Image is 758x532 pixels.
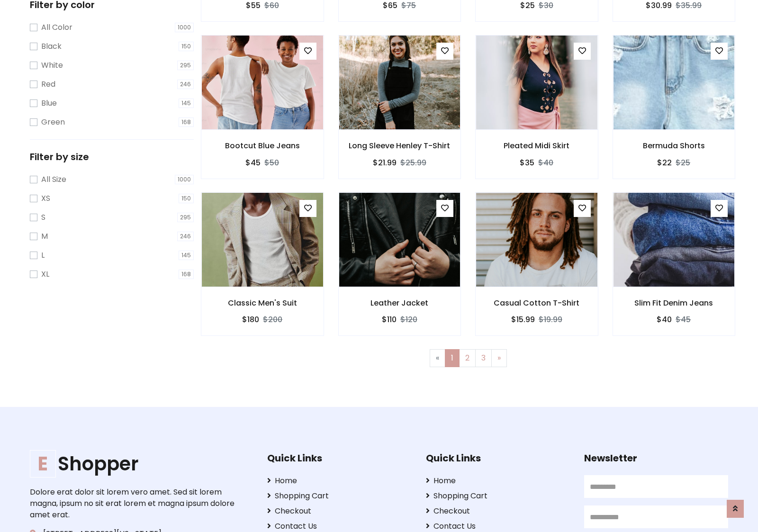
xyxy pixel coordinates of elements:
a: Checkout [426,505,570,517]
span: 1000 [175,175,194,184]
label: XL [41,269,49,280]
span: » [497,352,501,363]
h6: Casual Cotton T-Shirt [476,298,598,307]
a: Home [426,475,570,487]
span: 246 [177,80,194,89]
h6: $40 [657,315,672,324]
h5: Filter by size [30,151,194,162]
span: 150 [179,194,194,203]
h1: Shopper [30,452,237,475]
label: White [41,60,63,71]
a: 2 [459,349,476,367]
nav: Page navigation [208,349,728,367]
a: Home [267,475,411,487]
h6: $35 [520,158,534,167]
label: S [41,212,45,223]
h6: $21.99 [373,158,397,167]
h6: $55 [246,1,261,10]
del: $50 [264,157,279,168]
del: $25 [676,157,690,168]
span: 295 [177,61,194,70]
h6: Bermuda Shorts [613,141,735,150]
h5: Newsletter [584,452,728,464]
span: 168 [179,117,194,127]
a: Contact Us [267,521,411,532]
a: 3 [475,349,492,367]
h6: Pleated Midi Skirt [476,141,598,150]
p: Dolore erat dolor sit lorem vero amet. Sed sit lorem magna, ipsum no sit erat lorem et magna ipsu... [30,487,237,521]
label: Red [41,79,55,90]
h6: $180 [242,315,259,324]
span: 246 [177,232,194,241]
label: Green [41,117,65,128]
span: 145 [179,99,194,108]
label: M [41,231,48,242]
h6: Classic Men's Suit [201,298,324,307]
del: $40 [538,157,553,168]
h5: Quick Links [426,452,570,464]
h6: $22 [657,158,672,167]
a: Next [491,349,507,367]
label: Black [41,41,62,52]
span: 168 [179,270,194,279]
label: XS [41,193,50,204]
label: Blue [41,98,57,109]
h5: Quick Links [267,452,411,464]
h6: $25 [520,1,535,10]
h6: Leather Jacket [339,298,461,307]
del: $19.99 [539,314,562,325]
h6: Bootcut Blue Jeans [201,141,324,150]
a: 1 [445,349,460,367]
h6: Long Sleeve Henley T-Shirt [339,141,461,150]
del: $45 [676,314,691,325]
span: E [30,450,56,478]
label: All Color [41,22,72,33]
h6: Slim Fit Denim Jeans [613,298,735,307]
label: All Size [41,174,66,185]
a: EShopper [30,452,237,475]
h6: $65 [383,1,397,10]
span: 150 [179,42,194,51]
span: 1000 [175,23,194,32]
a: Shopping Cart [267,490,411,502]
del: $25.99 [400,157,426,168]
h6: $45 [245,158,261,167]
del: $200 [263,314,282,325]
a: Checkout [267,505,411,517]
a: Contact Us [426,521,570,532]
h6: $15.99 [511,315,535,324]
h6: $30.99 [646,1,672,10]
h6: $110 [382,315,397,324]
label: L [41,250,45,261]
del: $120 [400,314,417,325]
span: 145 [179,251,194,260]
span: 295 [177,213,194,222]
a: Shopping Cart [426,490,570,502]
